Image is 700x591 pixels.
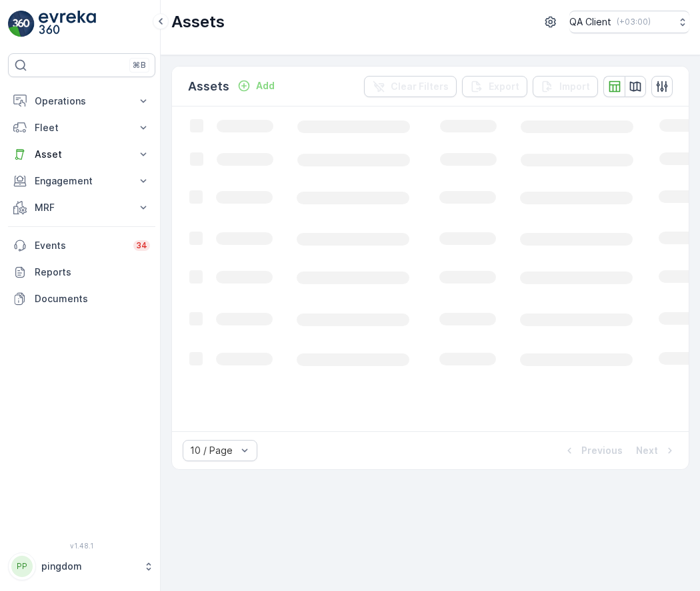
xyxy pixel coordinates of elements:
[8,11,35,37] img: logo
[35,121,129,134] p: Fleet
[489,80,519,93] p: Export
[35,95,129,108] p: Operations
[41,560,137,573] p: pingdom
[581,444,623,457] p: Previous
[8,114,155,141] button: Fleet
[462,76,527,97] button: Export
[35,266,150,279] p: Reports
[569,11,689,33] button: QA Client(+03:00)
[35,239,125,252] p: Events
[533,76,598,97] button: Import
[35,148,129,161] p: Asset
[569,15,611,29] p: QA Client
[636,444,658,457] p: Next
[8,168,155,194] button: Engagement
[559,80,590,93] p: Import
[364,76,457,97] button: Clear Filters
[35,201,129,214] p: MRF
[133,60,146,71] p: ⌘B
[8,286,155,312] a: Documents
[391,80,449,93] p: Clear Filters
[8,88,155,114] button: Operations
[561,443,624,459] button: Previous
[635,443,678,459] button: Next
[11,556,33,577] div: PP
[8,232,155,259] a: Events34
[39,11,96,37] img: logo_light-DOdMpM7g.png
[8,552,155,580] button: PPpingdom
[188,77,229,96] p: Assets
[136,240,147,251] p: 34
[35,292,150,305] p: Documents
[8,141,155,168] button: Asset
[171,11,225,33] p: Assets
[8,194,155,221] button: MRF
[617,17,651,27] p: ( +03:00 )
[8,259,155,286] a: Reports
[35,174,129,188] p: Engagement
[232,78,280,94] button: Add
[256,79,275,93] p: Add
[8,542,155,550] span: v 1.48.1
